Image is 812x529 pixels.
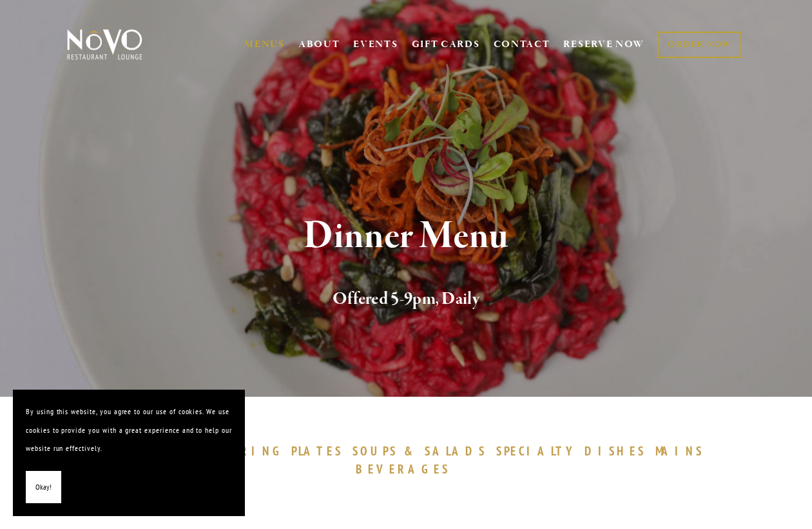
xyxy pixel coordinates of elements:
[353,443,492,459] a: SOUPS&SALADS
[404,443,418,459] span: &
[291,443,343,459] span: PLATES
[298,38,340,51] a: ABOUT
[412,32,480,57] a: GIFT CARDS
[655,443,710,459] a: MAINS
[585,443,646,459] span: DISHES
[657,32,742,58] a: ORDER NOW
[64,28,145,61] img: Novo Restaurant &amp; Lounge
[13,390,245,516] section: Cookie banner
[356,461,456,477] a: BEVERAGES
[26,471,61,504] button: Okay!
[206,443,285,459] span: SHARING
[206,443,349,459] a: SHARINGPLATES
[353,443,398,459] span: SOUPS
[563,32,644,57] a: RESERVE NOW
[85,215,727,257] h1: Dinner Menu
[26,403,232,458] p: By using this website, you agree to our use of cookies. We use cookies to provide you with a grea...
[353,38,398,51] a: EVENTS
[494,32,550,57] a: CONTACT
[425,443,487,459] span: SALADS
[496,443,579,459] span: SPECIALTY
[496,443,652,459] a: SPECIALTYDISHES
[356,461,450,477] span: BEVERAGES
[35,478,52,497] span: Okay!
[655,443,704,459] span: MAINS
[244,38,285,51] a: MENUS
[85,286,727,313] h2: Offered 5-9pm, Daily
